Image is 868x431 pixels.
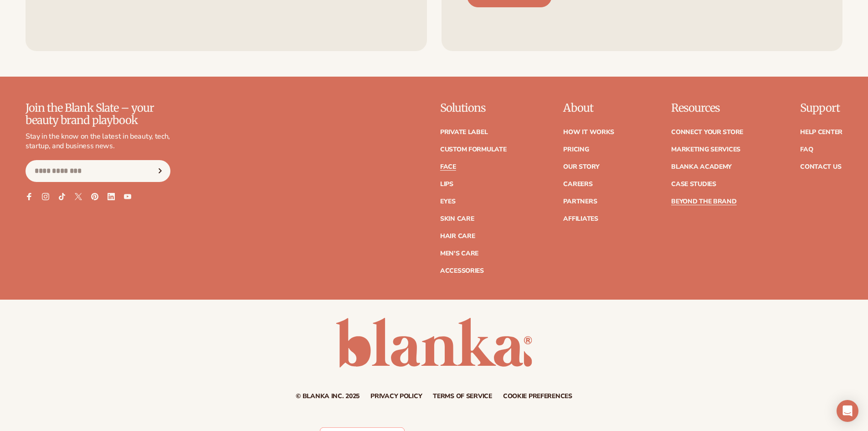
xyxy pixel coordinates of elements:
[440,198,456,205] a: Eyes
[14,20,86,28] a: 1. Find your brand voice
[563,129,614,135] a: How It Works
[440,146,507,153] a: Custom formulate
[563,181,592,187] a: Careers
[440,250,478,257] a: Men's Care
[433,393,492,400] a: Terms of service
[296,392,360,400] small: © Blanka Inc. 2025
[563,164,599,170] a: Our Story
[563,102,614,114] p: About
[563,216,598,222] a: Affiliates
[150,160,170,182] button: Subscribe
[440,102,507,114] p: Solutions
[440,216,474,222] a: Skin Care
[4,4,133,12] div: Outline
[671,129,743,135] a: Connect your store
[671,181,716,187] a: Case Studies
[14,53,47,61] a: Audit time!
[440,129,488,135] a: Private label
[837,400,858,422] div: Open Intercom Messenger
[4,61,119,77] a: 2. Sell the experience of owning the product
[440,181,453,187] a: Lips
[671,146,740,153] a: Marketing services
[503,393,572,400] a: Cookie preferences
[671,198,737,205] a: Beyond the brand
[14,36,100,44] a: How to find your brand voice
[440,164,456,170] a: Face
[26,132,170,151] p: Stay in the know on the latest in beauty, tech, startup, and business news.
[671,164,732,170] a: Blanka Academy
[563,146,589,153] a: Pricing
[800,164,841,170] a: Contact Us
[440,233,475,239] a: Hair Care
[370,393,422,400] a: Privacy policy
[14,45,63,52] a: The user persona
[563,198,597,205] a: Partners
[14,12,49,20] a: Back to Top
[800,102,842,114] p: Support
[671,102,743,114] p: Resources
[440,268,484,274] a: Accessories
[800,146,813,153] a: FAQ
[14,28,119,36] a: The importance of your brand voice
[26,102,170,126] p: Join the Blank Slate – your beauty brand playbook
[800,129,842,135] a: Help Center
